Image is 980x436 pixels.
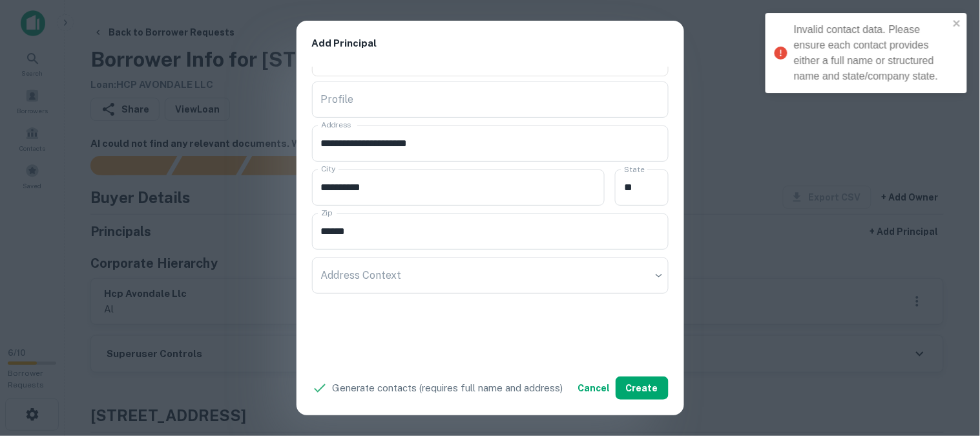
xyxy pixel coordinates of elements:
[915,332,980,395] iframe: Chat Widget
[794,22,949,84] div: Invalid contact data. Please ensure each contact provides either a full name or structured name a...
[953,18,962,30] button: close
[321,164,336,175] label: City
[297,21,684,67] h2: Add Principal
[321,120,351,131] label: Address
[312,257,669,294] div: ​
[573,376,616,400] button: Cancel
[321,208,333,219] label: Zip
[624,164,645,175] label: State
[333,380,563,396] p: Generate contacts (requires full name and address)
[616,376,669,400] button: Create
